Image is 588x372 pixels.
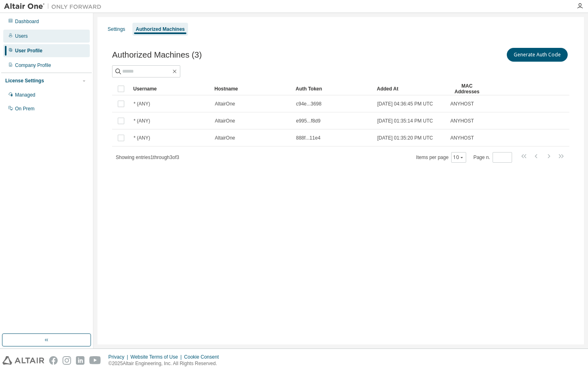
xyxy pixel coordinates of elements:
img: altair_logo.svg [2,356,44,365]
div: License Settings [5,77,44,84]
span: ANYHOST [450,118,474,124]
div: Hostname [214,82,289,95]
button: Generate Auth Code [507,48,568,62]
span: e995...f8d9 [296,118,320,124]
span: [DATE] 01:35:20 PM UTC [377,135,433,141]
span: [DATE] 04:36:45 PM UTC [377,101,433,107]
span: [DATE] 01:35:14 PM UTC [377,118,433,124]
div: Managed [15,92,35,98]
div: Authorized Machines [136,26,185,32]
div: Users [15,33,28,39]
span: Page n. [473,152,512,163]
div: User Profile [15,47,42,54]
span: c94e...3698 [296,101,322,107]
div: MAC Addresses [450,82,484,95]
div: Settings [108,26,125,32]
img: youtube.svg [89,356,101,365]
div: Added At [377,82,443,95]
span: * (ANY) [134,118,150,124]
div: Username [133,82,208,95]
p: © 2025 Altair Engineering, Inc. All Rights Reserved. [108,360,224,367]
div: Privacy [108,354,130,360]
img: facebook.svg [49,356,58,365]
button: 10 [453,154,464,161]
span: ANYHOST [450,101,474,107]
span: * (ANY) [134,135,150,141]
span: ANYHOST [450,135,474,141]
span: AltairOne [215,135,235,141]
span: Items per page [416,152,466,163]
img: instagram.svg [63,356,71,365]
span: AltairOne [215,101,235,107]
span: AltairOne [215,118,235,124]
span: * (ANY) [134,101,150,107]
img: Altair One [4,2,106,11]
div: On Prem [15,105,35,112]
div: Cookie Consent [184,354,223,360]
span: Showing entries 1 through 3 of 3 [116,155,179,160]
span: Authorized Machines (3) [112,50,202,60]
img: linkedin.svg [76,356,84,365]
div: Website Terms of Use [130,354,184,360]
div: Company Profile [15,62,51,69]
span: 888f...11e4 [296,135,320,141]
div: Auth Token [296,82,370,95]
div: Dashboard [15,18,39,25]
